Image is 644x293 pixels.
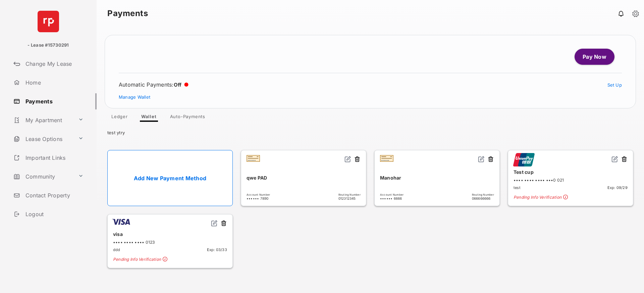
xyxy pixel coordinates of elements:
a: Auto-Payments [165,114,211,122]
div: qwe PAD [247,172,361,183]
span: 012312345 [338,196,361,200]
span: Pending Info Verification [514,195,628,200]
span: test [514,185,521,190]
a: Lease Options [11,131,75,147]
span: 066666666 [472,196,494,200]
a: Add New Payment Method [107,150,233,206]
span: Routing Number [338,193,361,196]
a: Contact Property [11,187,97,203]
span: Account Number [380,193,404,196]
a: My Apartment [11,112,75,128]
a: Change My Lease [11,56,97,72]
a: Manage Wallet [119,94,150,100]
div: Manohar [380,172,494,183]
span: Account Number [247,193,270,196]
span: Exp: 03/33 [207,247,227,252]
a: Set Up [607,82,622,88]
strong: Payments [107,9,148,17]
img: svg+xml;base64,PHN2ZyB2aWV3Qm94PSIwIDAgMjQgMjQiIHdpZHRoPSIxNiIgaGVpZ2h0PSIxNiIgZmlsbD0ibm9uZSIgeG... [611,156,618,162]
span: Routing Number [472,193,494,196]
a: Wallet [136,114,162,122]
span: •••••• 7890 [247,196,270,200]
span: ddd [113,247,120,252]
a: Ledger [106,114,133,122]
img: svg+xml;base64,PHN2ZyB2aWV3Qm94PSIwIDAgMjQgMjQiIHdpZHRoPSIxNiIgaGVpZ2h0PSIxNiIgZmlsbD0ibm9uZSIgeG... [344,156,351,162]
div: Test cup [514,166,628,178]
span: Off [174,82,182,88]
a: Payments [11,93,97,109]
a: Important Links [11,150,86,166]
p: - Lease #15730291 [28,42,69,49]
img: svg+xml;base64,PHN2ZyB2aWV3Qm94PSIwIDAgMjQgMjQiIHdpZHRoPSIxNiIgaGVpZ2h0PSIxNiIgZmlsbD0ibm9uZSIgeG... [478,156,485,162]
div: •••• •••• •••• •••0 021 [514,178,628,183]
a: Community [11,168,75,185]
img: svg+xml;base64,PHN2ZyB4bWxucz0iaHR0cDovL3d3dy53My5vcmcvMjAwMC9zdmciIHdpZHRoPSI2NCIgaGVpZ2h0PSI2NC... [38,11,59,32]
span: •••••• 6666 [380,196,404,200]
span: Exp: 09/29 [607,185,628,190]
div: Automatic Payments : [119,81,189,88]
a: Logout [11,206,97,222]
span: Pending Info Verification [113,257,227,262]
img: svg+xml;base64,PHN2ZyB2aWV3Qm94PSIwIDAgMjQgMjQiIHdpZHRoPSIxNiIgaGVpZ2h0PSIxNiIgZmlsbD0ibm9uZSIgeG... [211,220,218,227]
div: •••• •••• •••• 0123 [113,240,227,245]
div: visa [113,229,227,240]
a: Home [11,75,97,91]
div: test ytry [97,122,644,141]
